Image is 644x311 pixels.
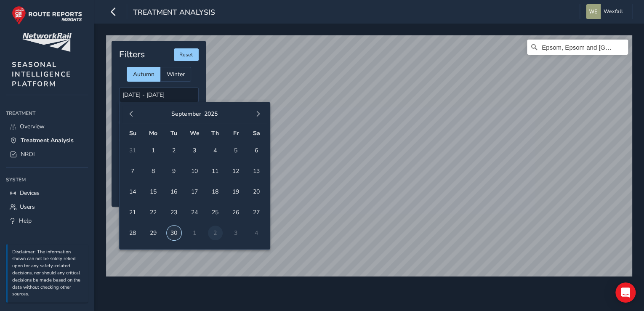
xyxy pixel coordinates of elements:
[119,49,145,60] h4: Filters
[527,40,628,55] input: Search
[133,70,154,78] span: Autumn
[146,184,161,199] span: 15
[204,110,218,118] button: 2025
[6,133,88,147] a: Treatment Analysis
[6,173,88,186] div: System
[208,143,223,158] span: 4
[167,205,181,220] span: 23
[20,189,40,197] span: Devices
[20,122,45,130] span: Overview
[125,205,140,220] span: 21
[6,214,88,228] a: Help
[208,205,223,220] span: 25
[190,129,200,137] span: We
[229,205,243,220] span: 26
[249,164,264,178] span: 13
[586,4,626,19] button: Wexfall
[249,143,264,158] span: 6
[146,205,161,220] span: 22
[12,6,82,25] img: rr logo
[160,67,191,82] div: Winter
[21,150,37,158] span: NROL
[211,129,219,137] span: Th
[6,107,88,120] div: Treatment
[187,184,202,199] span: 17
[146,164,161,178] span: 8
[249,205,264,220] span: 27
[6,120,88,133] a: Overview
[229,143,243,158] span: 5
[129,129,136,137] span: Su
[6,200,88,214] a: Users
[167,164,181,178] span: 9
[167,226,181,240] span: 30
[20,203,35,211] span: Users
[125,164,140,178] span: 7
[133,7,215,19] span: Treatment Analysis
[253,129,260,137] span: Sa
[586,4,601,19] img: diamond-layout
[615,282,636,303] div: Open Intercom Messenger
[171,110,201,118] button: September
[146,143,161,158] span: 1
[229,184,243,199] span: 19
[249,184,264,199] span: 20
[125,184,140,199] span: 14
[12,249,84,298] p: Disclaimer: The information shown can not be solely relied upon for any safety-related decisions,...
[170,129,177,137] span: Tu
[19,217,32,225] span: Help
[21,136,74,144] span: Treatment Analysis
[167,184,181,199] span: 16
[187,164,202,178] span: 10
[208,164,223,178] span: 11
[6,186,88,200] a: Devices
[187,143,202,158] span: 3
[167,70,185,78] span: Winter
[167,143,181,158] span: 2
[229,164,243,178] span: 12
[233,129,239,137] span: Fr
[187,205,202,220] span: 24
[146,226,161,240] span: 29
[604,4,623,19] span: Wexfall
[149,129,157,137] span: Mo
[174,48,199,61] button: Reset
[22,33,72,52] img: customer logo
[208,184,223,199] span: 18
[127,67,160,82] div: Autumn
[106,35,632,276] canvas: Map
[6,147,88,161] a: NROL
[12,60,71,89] span: SEASONAL INTELLIGENCE PLATFORM
[125,226,140,240] span: 28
